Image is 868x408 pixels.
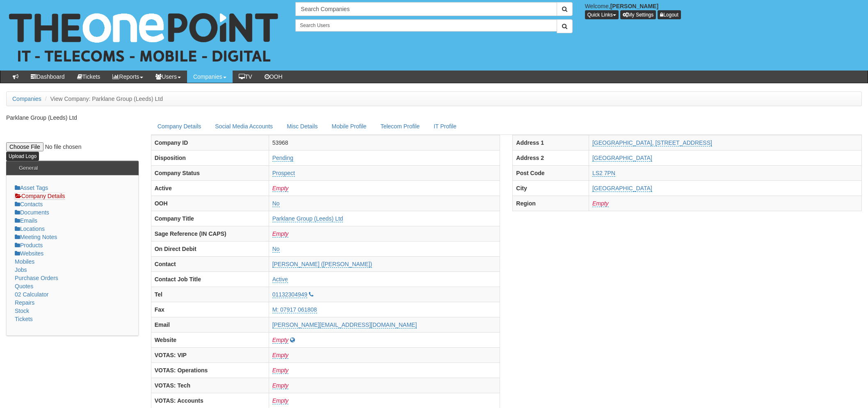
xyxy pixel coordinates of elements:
a: Parklane Group (Leeds) Ltd [272,215,343,222]
a: [PERSON_NAME][EMAIL_ADDRESS][DOMAIN_NAME] [272,321,417,328]
th: Email [151,317,269,333]
input: Search Companies [295,2,557,16]
a: Dashboard [25,71,71,83]
a: Empty [272,337,289,344]
a: Emails [15,217,37,224]
a: No [272,200,280,207]
a: Empty [272,367,289,374]
a: 02 Calculator [15,291,49,298]
a: 01132304949 [272,291,308,298]
a: Pending [272,155,293,162]
a: Empty [592,200,609,207]
a: M: 07917 061808 [272,306,317,313]
a: Mobile Profile [325,118,373,135]
button: Quick Links [585,10,619,19]
th: OOH [151,196,269,211]
a: TV [233,71,258,83]
a: Contacts [15,201,43,207]
th: Address 1 [513,135,589,150]
a: Companies [187,71,233,83]
h3: General [15,161,42,175]
th: Website [151,333,269,348]
th: Company ID [151,135,269,150]
th: Disposition [151,150,269,166]
th: VOTAS: Tech [151,378,269,393]
td: 53968 [269,135,500,150]
a: Social Media Accounts [208,118,279,135]
a: Tickets [71,71,107,83]
a: [GEOGRAPHIC_DATA], [STREET_ADDRESS] [592,139,712,146]
a: Locations [15,226,45,232]
a: Stock [15,308,29,314]
a: Quotes [15,283,33,289]
th: Tel [151,287,269,302]
th: Company Title [151,211,269,226]
a: Jobs [15,267,27,273]
input: Search Users [295,19,557,32]
a: Empty [272,185,289,192]
a: Meeting Notes [15,234,57,240]
th: On Direct Debit [151,242,269,257]
a: Mobiles [15,258,34,265]
a: [PERSON_NAME] ([PERSON_NAME]) [272,261,372,268]
th: Fax [151,302,269,317]
a: [GEOGRAPHIC_DATA] [592,155,652,162]
a: Reports [106,71,149,83]
li: View Company: Parklane Group (Leeds) Ltd [43,95,163,103]
th: VOTAS: Operations [151,363,269,378]
a: Companies [12,96,41,102]
a: Empty [272,230,289,237]
a: No [272,246,280,253]
th: VOTAS: VIP [151,348,269,363]
a: Empty [272,382,289,389]
a: Products [15,242,43,248]
a: OOH [258,71,289,83]
a: LS2 7PN [592,170,615,177]
a: Active [272,276,288,283]
a: IT Profile [427,118,463,135]
th: Address 2 [513,150,589,166]
a: Documents [15,209,49,216]
a: Websites [15,250,43,257]
a: Purchase Orders [15,275,58,281]
input: Upload Logo [6,152,39,161]
th: Sage Reference (IN CAPS) [151,226,269,242]
a: Tickets [15,316,33,322]
th: City [513,181,589,196]
a: Repairs [15,299,34,306]
th: Contact [151,257,269,272]
a: My Settings [620,10,656,19]
a: Users [149,71,187,83]
th: Post Code [513,166,589,181]
th: Company Status [151,166,269,181]
a: [GEOGRAPHIC_DATA] [592,185,652,192]
p: Parklane Group (Leeds) Ltd [6,114,139,122]
div: Welcome, [579,2,868,19]
th: Active [151,181,269,196]
a: Prospect [272,170,295,177]
b: [PERSON_NAME] [610,3,658,9]
a: Empty [272,352,289,359]
th: Region [513,196,589,211]
a: Logout [658,10,681,19]
a: Telecom Profile [374,118,426,135]
a: Company Details [15,192,65,200]
a: Asset Tags [15,185,48,191]
a: Misc Details [280,118,324,135]
a: Company Details [151,118,208,135]
th: Contact Job Title [151,272,269,287]
a: Empty [272,397,289,404]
